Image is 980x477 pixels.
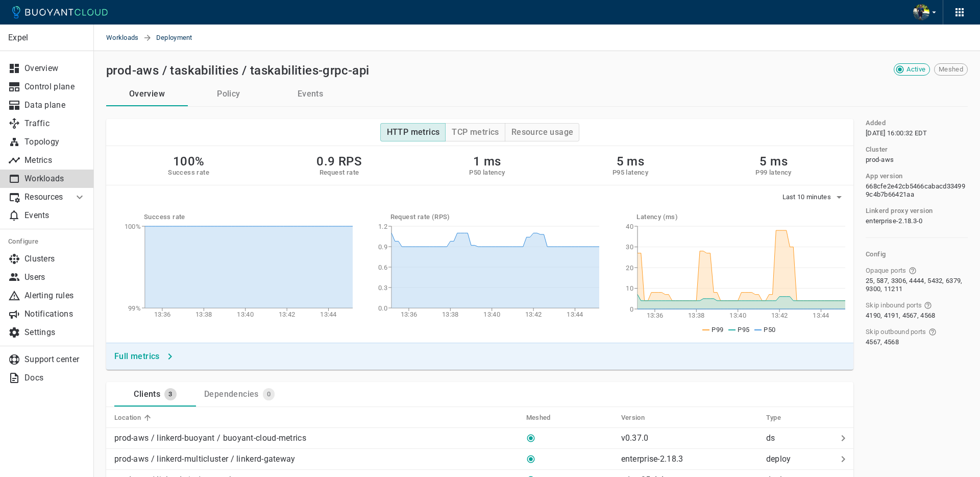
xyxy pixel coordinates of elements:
tspan: 30 [626,243,634,251]
span: 0 [263,390,275,398]
a: Dependencies0 [196,382,283,407]
tspan: 0.0 [378,304,387,312]
p: Control plane [24,82,86,92]
p: prod-aws / linkerd-multicluster / linkerd-gateway [114,454,296,464]
span: Version [621,413,658,422]
tspan: 100% [125,223,141,230]
p: enterprise-2.18.3 [621,454,683,464]
button: Overview [106,82,188,106]
tspan: 13:36 [154,311,171,318]
h2: prod-aws / taskabilities / taskabilities-grpc-api [106,63,370,78]
span: P99 [712,326,723,333]
tspan: 13:44 [567,311,583,318]
svg: Ports that bypass the Linkerd proxy for incoming connections [924,301,932,309]
span: Skip outbound ports [866,328,926,336]
p: Alerting rules [24,291,86,301]
h5: Success rate [168,169,209,177]
p: v0.37.0 [621,433,649,443]
p: Topology [24,137,86,147]
button: HTTP metrics [380,123,446,141]
h5: Type [766,414,781,422]
h5: Linkerd proxy version [866,207,933,215]
button: Events [269,82,351,106]
p: Clusters [24,254,86,264]
span: P95 [738,326,749,333]
span: Opaque ports [866,267,906,275]
span: P50 [764,326,775,333]
p: Expel [8,33,85,43]
img: Bjorn Stange [913,4,929,20]
span: 668cfe2e42cb5466cabacd334999c4b7b66421aa [866,182,966,199]
h4: Full metrics [114,351,160,362]
tspan: 13:42 [279,311,296,318]
tspan: 13:40 [483,311,500,318]
p: Support center [24,354,86,365]
h5: Added [866,119,886,127]
tspan: 99% [128,304,141,312]
h2: 5 ms [612,154,648,169]
h5: Config [866,250,968,258]
p: Docs [24,373,86,383]
h5: Configure [8,237,86,246]
p: Overview [24,63,86,74]
span: Active [902,65,929,74]
tspan: 20 [626,264,634,272]
h5: P50 latency [469,169,505,177]
p: deploy [766,454,833,464]
p: Users [24,272,86,282]
button: Policy [188,82,269,106]
h5: Version [621,414,645,422]
tspan: 13:36 [647,312,664,319]
span: enterprise-2.18.3-0 [866,217,923,225]
h5: Request rate (RPS) [390,213,599,221]
h5: P95 latency [612,169,648,177]
tspan: 13:38 [442,311,459,318]
tspan: 13:44 [813,312,830,319]
h2: 5 ms [755,154,791,169]
span: 4567, 4568 [866,338,899,346]
h2: 100% [168,154,209,169]
tspan: 10 [626,284,634,292]
h4: TCP metrics [452,127,499,137]
tspan: 0.3 [378,284,387,292]
tspan: 13:42 [525,311,542,318]
a: Workloads [106,25,143,51]
tspan: 1.2 [378,223,387,230]
button: Last 10 minutes [782,189,846,205]
h2: 1 ms [469,154,505,169]
div: Dependencies [200,385,259,399]
tspan: 13:44 [320,311,337,318]
tspan: 40 [626,223,634,230]
p: Events [24,210,86,221]
a: Clients3 [114,382,196,407]
span: 25, 587, 3306, 4444, 5432, 6379, 9300, 11211 [866,277,966,293]
p: prod-aws / linkerd-buoyant / buoyant-cloud-metrics [114,433,306,443]
p: Workloads [24,174,86,184]
span: 4190, 4191, 4567, 4568 [866,312,936,320]
span: 3 [164,390,176,398]
span: Last 10 minutes [782,193,834,201]
tspan: 0.9 [378,243,387,251]
h5: P99 latency [755,169,791,177]
tspan: 13:38 [688,312,705,319]
div: Clients [130,385,160,399]
h5: Location [114,414,141,422]
p: Notifications [24,309,86,319]
h5: Cluster [866,146,888,154]
h5: Success rate [144,213,353,221]
span: Skip inbound ports [866,301,922,309]
button: Resource usage [505,123,580,141]
span: Meshed [935,65,967,74]
span: Thu, 24 Jul 2025 20:00:32 UTC [866,129,927,137]
tspan: 13:38 [195,311,212,318]
span: Type [766,413,795,422]
p: Data plane [24,100,86,110]
svg: Ports that skip Linkerd protocol detection [909,267,917,275]
tspan: 13:36 [400,311,417,318]
tspan: 13:42 [771,312,788,319]
h5: Meshed [526,414,551,422]
p: Traffic [24,118,86,129]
